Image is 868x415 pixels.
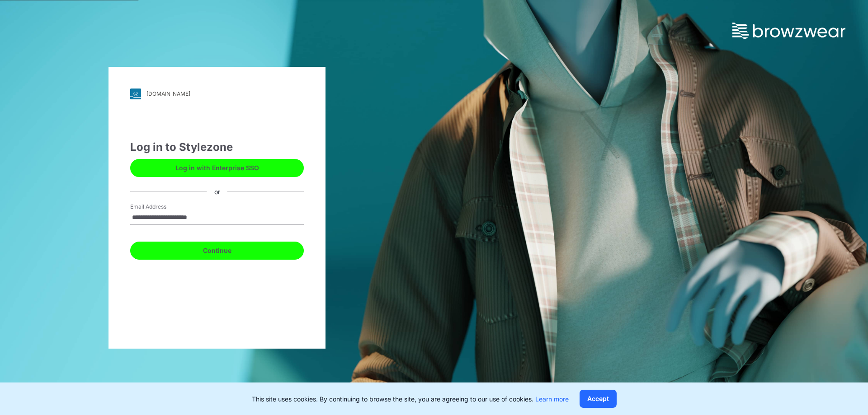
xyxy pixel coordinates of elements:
img: svg+xml;base64,PHN2ZyB3aWR0aD0iMjgiIGhlaWdodD0iMjgiIHZpZXdCb3g9IjAgMCAyOCAyOCIgZmlsbD0ibm9uZSIgeG... [130,89,141,99]
a: Learn more [535,395,569,403]
label: Email Address [130,203,193,211]
div: or [207,187,227,196]
button: Accept [580,390,617,408]
div: Log in to Stylezone [130,139,304,155]
div: [DOMAIN_NAME] [146,90,190,97]
p: This site uses cookies. By continuing to browse the site, you are agreeing to our use of cookies. [252,394,569,404]
a: [DOMAIN_NAME] [130,89,304,99]
button: Log in with Enterprise SSO [130,159,304,177]
img: browzwear-logo.73288ffb.svg [732,23,845,39]
button: Continue [130,242,304,260]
